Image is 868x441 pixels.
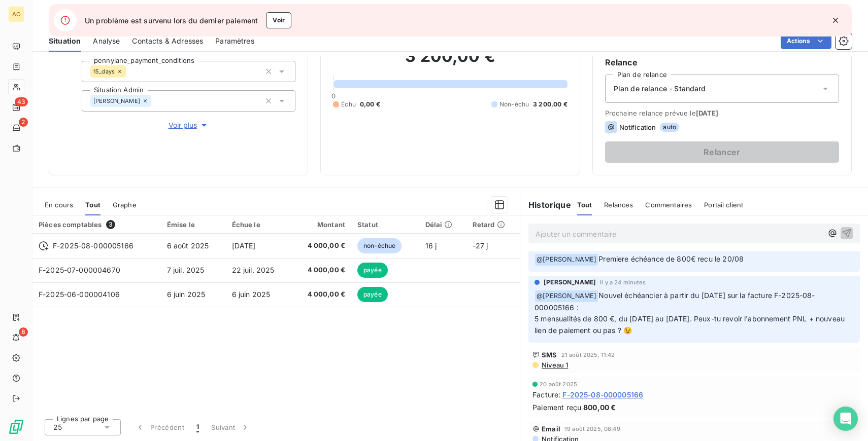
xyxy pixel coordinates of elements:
[425,220,460,229] div: Délai
[532,402,581,413] span: Paiement reçu
[232,290,271,299] span: 6 juin 2025
[297,241,345,251] span: 4 000,00 €
[215,36,254,46] span: Paramètres
[540,381,577,387] span: 20 août 2025
[93,36,120,46] span: Analyse
[8,419,24,435] img: Logo LeanPay
[8,99,24,116] a: 43
[167,241,209,250] span: 6 août 2025
[151,96,159,105] input: Ajouter une valeur
[535,290,598,302] span: @ [PERSON_NAME]
[564,426,620,432] span: 19 août 2025, 08:49
[704,201,743,209] span: Portail client
[8,120,24,136] a: 2
[660,123,679,132] span: auto
[532,389,560,400] span: Facture :
[357,238,402,253] span: non-échue
[15,97,28,106] span: 43
[39,220,155,229] div: Pièces comptables
[196,422,199,432] span: 1
[53,241,133,251] span: F-2025-08-000005166
[85,15,258,26] span: Un problème est survenu lors du dernier paiement
[53,422,62,432] span: 25
[113,201,137,209] span: Graphe
[357,263,388,278] span: payée
[167,266,205,274] span: 7 juil. 2025
[533,100,567,109] span: 3 200,00 €
[614,84,706,94] span: Plan de relance - Standard
[598,254,744,263] span: Premiere échéance de 800€ recu le 20/08
[605,109,839,117] span: Prochaine relance prévue le
[297,220,345,229] div: Montant
[85,201,101,209] span: Tout
[297,265,345,275] span: 4 000,00 €
[520,199,571,211] h6: Historique
[126,67,134,76] input: Ajouter une valeur
[605,56,839,68] h6: Relance
[360,100,380,109] span: 0,00 €
[357,287,388,302] span: payée
[93,98,140,104] span: [PERSON_NAME]
[190,417,205,438] button: 1
[333,46,567,77] h2: 3 200,00 €
[19,327,28,337] span: 8
[205,417,256,438] button: Suivant
[49,36,81,46] span: Situation
[45,201,73,209] span: En cours
[232,266,275,274] span: 22 juil. 2025
[357,220,413,229] div: Statut
[331,92,336,100] span: 0
[169,120,209,130] span: Voir plus
[542,351,557,359] span: SMS
[544,278,596,287] span: [PERSON_NAME]
[341,100,356,109] span: Échu
[106,220,115,229] span: 3
[93,68,115,75] span: 15_days
[583,402,616,413] span: 800,00 €
[425,241,437,250] span: 16 j
[604,201,633,209] span: Relances
[499,100,529,109] span: Non-échu
[535,291,847,335] span: Nouvel échéancier à partir du [DATE] sur la facture F-2025-08-000005166 : 5 mensualités de 800 €,...
[8,6,24,22] div: AC
[833,407,858,431] div: Open Intercom Messenger
[129,417,190,438] button: Précédent
[577,201,592,209] span: Tout
[473,220,514,229] div: Retard
[132,36,203,46] span: Contacts & Adresses
[696,109,719,117] span: [DATE]
[39,266,120,274] span: F-2025-07-000004670
[167,220,220,229] div: Émise le
[600,279,646,285] span: il y a 24 minutes
[297,289,345,300] span: 4 000,00 €
[542,425,560,433] span: Email
[167,290,206,299] span: 6 juin 2025
[473,241,488,250] span: -27 j
[781,33,831,49] button: Actions
[605,141,839,163] button: Relancer
[645,201,692,209] span: Commentaires
[619,123,656,131] span: Notification
[19,118,28,127] span: 2
[541,361,568,369] span: Niveau 1
[39,290,120,299] span: F-2025-06-000004106
[232,241,256,250] span: [DATE]
[266,12,291,28] button: Voir
[562,389,643,400] span: F-2025-08-000005166
[561,352,615,358] span: 21 août 2025, 11:42
[535,254,598,266] span: @ [PERSON_NAME]
[82,120,295,131] button: Voir plus
[232,220,285,229] div: Échue le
